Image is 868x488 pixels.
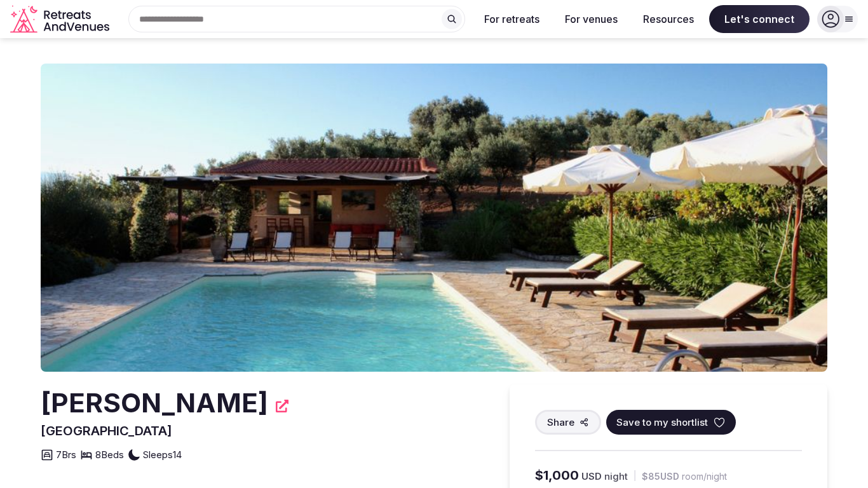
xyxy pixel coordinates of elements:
[56,448,76,461] span: 7 Brs
[606,410,736,435] button: Save to my shortlist
[143,448,182,461] span: Sleeps 14
[709,5,810,33] span: Let's connect
[682,470,727,483] span: room/night
[41,64,827,372] img: Venue cover photo
[474,5,550,33] button: For retreats
[535,410,601,435] button: Share
[10,5,112,34] svg: Retreats and Venues company logo
[547,416,574,429] span: Share
[616,416,708,429] span: Save to my shortlist
[633,469,637,482] div: |
[41,423,172,438] span: [GEOGRAPHIC_DATA]
[555,5,628,33] button: For venues
[535,466,579,484] span: $1,000
[581,470,602,483] span: USD
[41,384,268,422] h2: [PERSON_NAME]
[642,470,679,483] span: $85 USD
[633,5,704,33] button: Resources
[10,5,112,34] a: Visit the homepage
[95,448,124,461] span: 8 Beds
[604,470,628,483] span: night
